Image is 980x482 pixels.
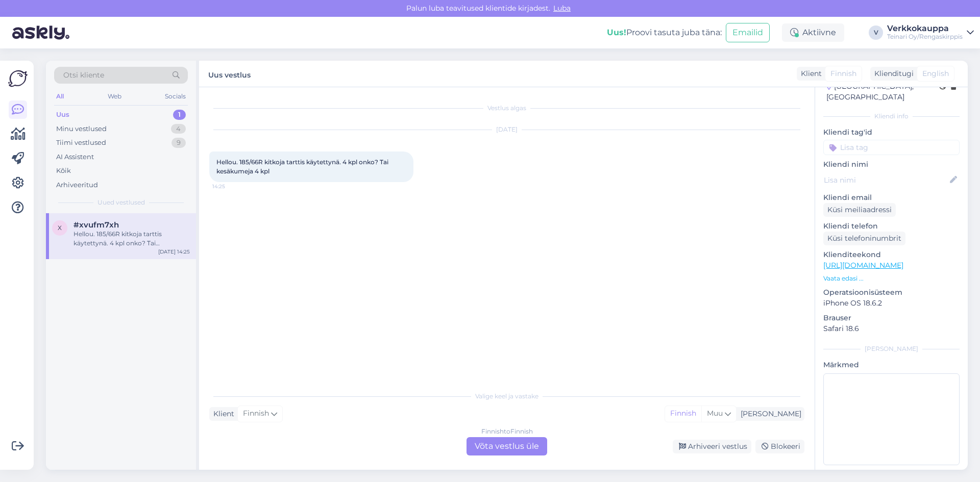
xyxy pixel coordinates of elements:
[823,274,960,283] p: Vaata edasi ...
[887,24,974,41] a: VerkkokauppaTeinari Oy/Rengaskirppis
[823,249,960,260] p: Klienditeekond
[550,4,574,13] span: Luba
[58,224,62,232] span: x
[823,192,960,203] p: Kliendi email
[823,344,960,353] div: [PERSON_NAME]
[823,232,905,245] div: Küsi telefoninumbrit
[163,90,188,103] div: Socials
[209,392,804,401] div: Valige keel ja vastake
[823,360,960,370] p: Märkmed
[158,248,190,256] div: [DATE] 14:25
[607,27,722,39] div: Proovi tasuta juba täna:
[73,220,119,230] span: #xvufm7xh
[212,183,251,190] span: 14:25
[830,68,856,79] span: Finnish
[922,68,949,79] span: English
[823,140,960,155] input: Lisa tag
[887,24,963,33] div: Verkkokauppa
[171,138,186,148] div: 9
[216,158,390,175] span: Hellou. 185/66R kitkoja tarttis käytettynä. 4 kpl onko? Tai kesäkumeja 4 kpl
[607,28,626,37] b: Uus!
[797,68,822,79] div: Klient
[56,138,106,148] div: Tiimi vestlused
[823,127,960,138] p: Kliendi tag'id
[823,203,896,217] div: Küsi meiliaadressi
[209,409,234,419] div: Klient
[73,230,190,248] div: Hellou. 185/66R kitkoja tarttis käytettynä. 4 kpl onko? Tai kesäkumeja 4 kpl
[887,33,963,41] div: Teinari Oy/Rengaskirppis
[63,70,104,81] span: Otsi kliente
[823,298,960,309] p: iPhone OS 18.6.2
[707,409,723,418] span: Muu
[665,406,701,421] div: Finnish
[56,152,94,162] div: AI Assistent
[755,440,804,453] div: Blokeeri
[243,408,269,419] span: Finnish
[171,124,186,134] div: 4
[869,26,883,40] div: V
[737,409,801,419] div: [PERSON_NAME]
[97,198,145,207] span: Uued vestlused
[481,427,533,436] div: Finnish to Finnish
[823,261,903,270] a: [URL][DOMAIN_NAME]
[467,437,547,455] div: Võta vestlus üle
[56,166,71,176] div: Kõik
[823,313,960,323] p: Brauser
[826,81,939,103] div: [GEOGRAPHIC_DATA], [GEOGRAPHIC_DATA]
[106,90,124,103] div: Web
[823,323,960,334] p: Safari 18.6
[54,90,66,103] div: All
[782,23,844,42] div: Aktiivne
[726,23,770,42] button: Emailid
[870,68,914,79] div: Klienditugi
[209,104,804,113] div: Vestlus algas
[208,67,251,81] label: Uus vestlus
[56,110,69,120] div: Uus
[823,159,960,170] p: Kliendi nimi
[673,440,751,453] div: Arhiveeri vestlus
[824,174,948,186] input: Lisa nimi
[56,124,107,134] div: Minu vestlused
[823,112,960,121] div: Kliendi info
[823,221,960,232] p: Kliendi telefon
[8,69,28,88] img: Askly Logo
[173,110,186,120] div: 1
[56,180,98,190] div: Arhiveeritud
[209,125,804,134] div: [DATE]
[823,287,960,298] p: Operatsioonisüsteem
